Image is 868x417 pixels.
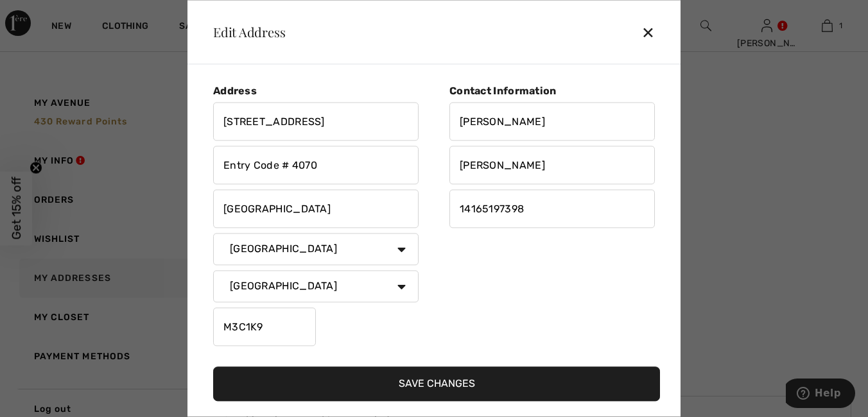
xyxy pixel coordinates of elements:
div: Contact Information [449,85,655,97]
input: Address line 2 [213,146,419,185]
input: Mobile [449,190,655,228]
div: Edit Address [203,26,285,38]
input: Address line 1 [213,103,419,141]
input: City [213,190,419,228]
input: First name [449,103,655,141]
div: ✕ [641,19,665,46]
input: Zip/Postal Code [213,308,316,346]
span: Help [29,9,55,21]
button: Save Changes [213,367,660,402]
div: Address [213,85,419,97]
input: Last name [449,146,655,185]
